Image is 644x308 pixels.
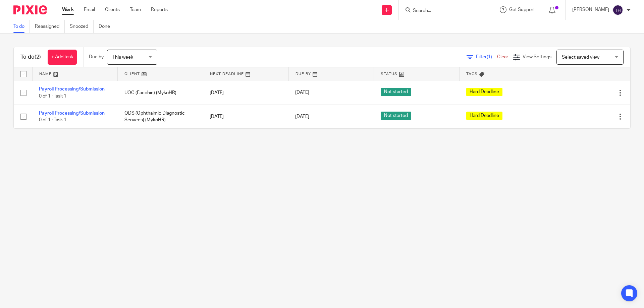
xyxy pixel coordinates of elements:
[35,20,65,33] a: Reassigned
[39,87,105,91] a: Payroll Processing/Submission
[203,105,288,128] td: [DATE]
[497,55,508,59] a: Clear
[295,114,309,119] span: [DATE]
[487,55,492,59] span: (1)
[130,6,141,13] a: Team
[70,20,94,33] a: Snoozed
[509,7,535,12] span: Get Support
[89,54,104,60] p: Due by
[62,6,74,13] a: Work
[612,5,623,15] img: svg%3E
[562,55,599,60] span: Select saved view
[35,54,41,60] span: (2)
[466,88,502,96] span: Hard Deadline
[105,6,120,13] a: Clients
[84,6,95,13] a: Email
[523,55,551,59] span: View Settings
[39,111,105,116] a: Payroll Processing/Submission
[412,8,473,14] input: Search
[381,112,411,120] span: Not started
[295,90,309,95] span: [DATE]
[39,94,66,99] span: 0 of 1 · Task 1
[39,118,66,122] span: 0 of 1 · Task 1
[20,54,41,61] h1: To do
[112,55,133,60] span: This week
[466,112,502,120] span: Hard Deadline
[13,5,47,14] img: Pixie
[48,50,77,65] a: + Add task
[99,20,115,33] a: Done
[151,6,168,13] a: Reports
[118,81,203,105] td: UOC (Facchin) (MykoHR)
[118,105,203,128] td: ODS (Ophthalmic Diagnostic Services) (MykoHR)
[572,6,609,13] p: [PERSON_NAME]
[476,55,497,59] span: Filter
[13,20,30,33] a: To do
[466,72,478,76] span: Tags
[381,88,411,96] span: Not started
[203,81,288,105] td: [DATE]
